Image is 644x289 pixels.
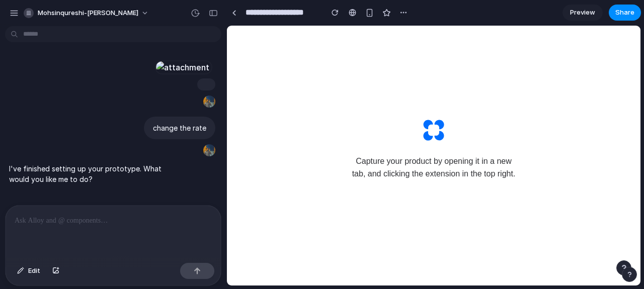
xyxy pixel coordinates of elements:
span: mohsinqureshi-[PERSON_NAME] [38,8,138,18]
p: I've finished setting up your prototype. What would you like me to do? [9,163,177,184]
span: Edit [28,266,40,276]
p: change the rate [153,123,206,133]
button: mohsinqureshi-[PERSON_NAME] [20,5,154,21]
span: Capture your product by opening it in a new tab, and clicking the extension in the top right. [106,129,307,155]
a: Preview [562,5,603,21]
button: Share [609,5,641,21]
span: Preview [570,8,595,18]
button: Edit [12,263,45,279]
span: Share [615,8,634,18]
